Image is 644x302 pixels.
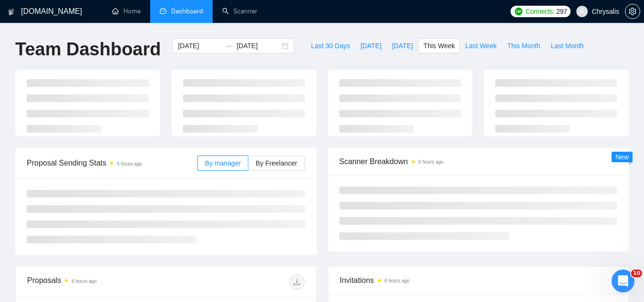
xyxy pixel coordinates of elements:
[631,270,642,277] span: 10
[236,41,280,51] input: End date
[526,6,554,17] span: Connects:
[27,157,197,169] span: Proposal Sending Stats
[545,38,589,53] button: Last Month
[579,8,585,15] span: user
[340,274,617,286] span: Invitations
[615,153,629,161] span: New
[311,41,350,51] span: Last 30 Days
[225,42,233,50] span: swap-right
[222,7,257,15] a: searchScanner
[205,159,241,167] span: By manager
[385,278,410,283] time: 6 hours ago
[465,41,497,51] span: Last Week
[306,38,355,53] button: Last 30 Days
[423,41,455,51] span: This Week
[612,270,634,292] iframe: Intercom live chat
[507,41,540,51] span: This Month
[419,159,444,165] time: 6 hours ago
[72,279,97,284] time: 6 hours ago
[117,161,142,167] time: 6 hours ago
[171,7,203,15] span: Dashboard
[339,156,618,167] span: Scanner Breakdown
[387,38,418,53] button: [DATE]
[360,41,381,51] span: [DATE]
[225,42,233,50] span: to
[625,8,640,15] span: setting
[112,7,141,15] a: homeHome
[392,41,413,51] span: [DATE]
[8,4,15,20] img: logo
[418,38,460,53] button: This Week
[625,8,640,15] a: setting
[15,38,161,61] h1: Team Dashboard
[502,38,545,53] button: This Month
[625,4,640,19] button: setting
[556,6,567,17] span: 297
[515,8,522,15] img: upwork-logo.png
[460,38,502,53] button: Last Week
[551,41,583,51] span: Last Month
[256,159,297,167] span: By Freelancer
[160,8,166,14] span: dashboard
[355,38,387,53] button: [DATE]
[27,274,166,290] div: Proposals
[178,41,221,51] input: Start date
